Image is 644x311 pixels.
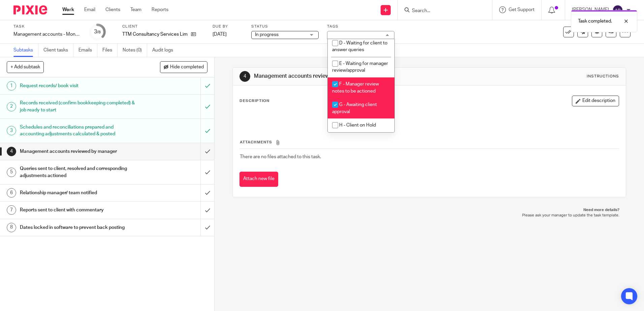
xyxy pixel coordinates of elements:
[13,24,81,29] label: Task
[7,188,16,198] div: 6
[130,6,141,13] a: Team
[152,44,178,57] a: Audit logs
[7,61,44,73] button: + Add subtask
[105,6,120,13] a: Clients
[13,44,38,57] a: Subtasks
[239,172,278,187] button: Attach new file
[62,6,74,13] a: Work
[213,32,227,37] span: [DATE]
[170,65,204,70] span: Hide completed
[332,82,379,94] span: F - Manager review notes to be actioned
[123,44,147,57] a: Notes (0)
[122,24,204,29] label: Client
[239,207,619,213] p: Need more details?
[7,102,16,111] div: 2
[240,154,321,159] span: There are no files attached to this task.
[572,96,619,106] button: Edit description
[240,140,272,144] span: Attachments
[7,168,16,177] div: 5
[7,81,16,91] div: 1
[84,6,95,13] a: Email
[20,164,136,181] h1: Queries sent to client, resolved and corresponding adjustments actioned
[122,31,188,38] p: TTM Consultancy Services Limited
[587,74,619,79] div: Instructions
[7,126,16,135] div: 3
[332,61,388,73] span: E - Waiting for manager review/approval
[43,44,73,57] a: Client tasks
[20,122,136,139] h1: Schedules and reconciliations prepared and accounting adjustments calculated & posted
[78,44,97,57] a: Emails
[20,222,136,233] h1: Dates locked in software to prevent back posting
[578,18,612,25] p: Task completed.
[7,205,16,215] div: 7
[332,102,377,114] span: G - Awaiting client approval
[239,98,269,104] p: Description
[251,24,319,29] label: Status
[254,73,444,80] h1: Management accounts reviewed by manager
[20,146,136,157] h1: Management accounts reviewed by manager
[612,5,623,15] img: svg%3E
[160,61,207,73] button: Hide completed
[97,30,101,34] small: /8
[20,98,136,115] h1: Records received (confirm bookkeeping completed) & job ready to start
[152,6,168,13] a: Reports
[13,31,81,38] div: Management accounts - Monthly
[7,147,16,156] div: 4
[213,24,243,29] label: Due by
[239,213,619,218] p: Please ask your manager to update the task template.
[20,205,136,215] h1: Reports sent to client with commentary
[94,28,101,36] div: 3
[7,223,16,232] div: 8
[255,32,279,37] span: In progress
[102,44,118,57] a: Files
[239,71,250,82] div: 4
[20,188,136,198] h1: Relationship manager/ team notified
[339,123,376,128] span: H - Client on Hold
[332,41,387,53] span: D - Waiting for client to answer queries
[20,81,136,91] h1: Request records/ book visit
[13,5,47,14] img: Pixie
